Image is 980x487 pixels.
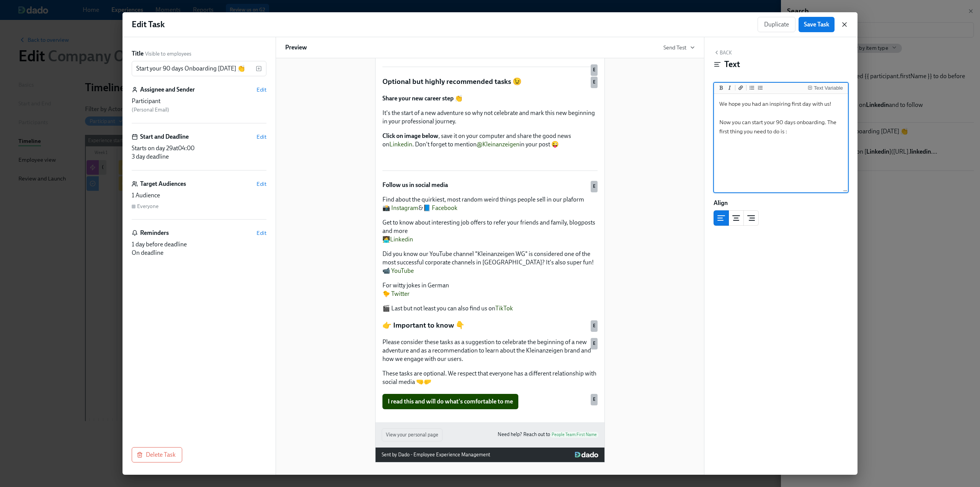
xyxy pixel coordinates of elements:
span: Delete Task [138,451,176,459]
div: E [382,64,598,70]
div: Follow us in social media Find about the quirkiest, most random weird things people sell in our p... [382,180,598,313]
div: I read this and will do what's comfortable to meE [382,393,598,410]
button: Save Task [799,17,835,32]
button: Delete Task [132,447,182,462]
button: View your personal page [382,428,443,441]
textarea: We hope you had an inspiring first day with us! Now you can start your 90 days onboarding. The fi... [715,95,846,192]
h6: Target Audiences [140,180,186,188]
span: 3 day deadline [132,153,169,160]
span: Save Task [804,21,829,28]
div: Used by Everyone audience [591,320,598,332]
div: Used by Everyone audience [591,338,598,349]
span: ( Personal Email ) [132,107,169,113]
div: Please consider these tasks as a suggestion to celebrate the beginning of a new adventure and as ... [382,337,598,387]
div: Used by Everyone audience [591,181,598,192]
div: 1 Audience [132,191,266,200]
div: Starts on day 29 [132,144,266,152]
div: Target AudiencesEdit1 AudienceEveryone [132,180,266,220]
div: Used by Everyone audience [591,394,598,405]
svg: Right [746,213,756,223]
button: Add ordered list [756,84,764,92]
h6: Start and Deadline [140,133,189,141]
svg: Left [717,213,726,223]
button: Duplicate [758,17,795,32]
div: Used by Everyone audience [591,77,598,88]
div: Optional but highly recommended tasks 😉E [382,76,598,87]
h6: Assignee and Sender [140,85,195,94]
div: Share your new career step 👏 It's the start of a new adventure so why not celebrate and mark this... [382,93,598,149]
div: 👉 Important to know 👇E [382,320,598,331]
button: center aligned [728,210,744,226]
h1: Edit Task [132,19,165,30]
div: Assignee and SenderEditParticipant (Personal Email) [132,85,266,123]
h6: Preview [285,43,307,52]
button: Edit [256,180,266,188]
p: Need help? Reach out to [498,430,598,439]
button: right aligned [743,210,759,226]
button: Add italic text [726,84,733,92]
span: Duplicate [764,21,789,28]
div: Sent by Dado - Employee Experience Management [382,451,490,459]
button: Edit [256,133,266,141]
button: Add unordered list [748,84,756,92]
span: at 04:00 [173,144,194,152]
div: Block ID: CUfALuQcw [714,232,848,240]
div: 1 day before deadline [132,240,266,249]
svg: Center [732,213,741,223]
div: text alignment [714,210,759,226]
img: Dado [575,452,598,458]
span: Visible to employees [145,50,191,57]
div: On deadline [132,249,266,257]
div: Everyone [137,203,158,210]
div: Participant [132,97,266,105]
button: Edit [256,86,266,93]
button: Send Test [663,44,695,51]
div: RemindersEdit1 day before deadlineOn deadline [132,229,266,257]
h4: Text [724,59,740,70]
button: Back [714,49,732,56]
label: Align [714,199,728,207]
span: View your personal page [386,431,438,439]
div: Used by Everyone audience [591,64,598,76]
a: Need help? Reach out toPeople Team:First Name [498,430,598,439]
h6: Reminders [140,229,169,237]
button: left aligned [714,210,729,226]
button: Add a link [737,84,745,92]
div: Start and DeadlineEditStarts on day 29at04:003 day deadline [132,133,266,171]
span: People Team : First Name [550,432,598,438]
button: Edit [256,229,266,237]
div: Text Variable [814,85,843,91]
svg: Insert text variable [256,66,262,72]
button: Insert Text Variable [806,84,844,92]
button: Add bold text [717,84,725,92]
label: Title [132,49,144,58]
